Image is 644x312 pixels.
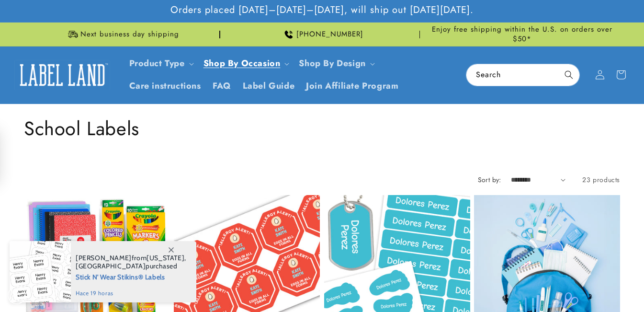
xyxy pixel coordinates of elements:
span: Stick N' Wear Stikins® Labels [76,270,186,282]
label: Sort by: [478,175,501,185]
img: Label Land [14,60,110,90]
a: Label Guide [237,75,301,97]
span: Enjoy free shipping within the U.S. on orders over $50* [424,25,620,44]
summary: Shop By Occasion [198,52,294,75]
a: Join Affiliate Program [300,75,404,97]
h1: School Labels [24,116,620,141]
a: Shop By Design [299,57,365,69]
span: Label Guide [243,81,295,92]
button: Search [558,64,579,85]
span: from , purchased [76,254,186,270]
span: [PHONE_NUMBER] [296,30,363,39]
span: Orders placed [DATE]–[DATE]–[DATE], will ship out [DATE][DATE]. [170,4,474,16]
span: [GEOGRAPHIC_DATA] [76,262,146,270]
a: Product Type [129,57,185,69]
span: [US_STATE] [147,254,184,262]
span: Care instructions [129,81,201,92]
a: Label Land [11,57,114,93]
span: FAQ [213,81,231,92]
summary: Product Type [124,52,198,75]
summary: Shop By Design [293,52,378,75]
span: Next business day shipping [80,30,179,39]
div: Announcement [24,23,220,46]
div: Announcement [424,23,620,46]
div: Announcement [224,23,420,46]
a: FAQ [207,75,237,97]
span: 23 products [582,175,620,185]
span: [PERSON_NAME] [76,254,132,262]
a: Care instructions [124,75,207,97]
span: Shop By Occasion [203,58,281,69]
span: Join Affiliate Program [306,81,398,92]
span: hace 19 horas [76,289,186,298]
